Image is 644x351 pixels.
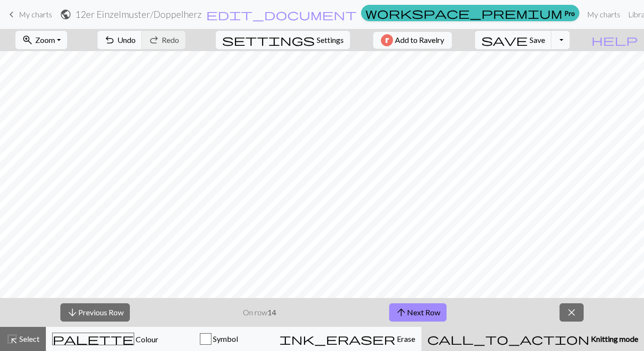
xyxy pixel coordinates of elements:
[365,6,562,20] span: workspace_premium
[243,307,276,318] p: On row
[589,334,638,343] span: Knitting mode
[481,33,528,47] span: save
[134,335,158,344] span: Colour
[53,332,134,346] span: palette
[395,306,407,319] span: arrow_upward
[67,306,78,319] span: arrow_downward
[15,31,67,49] button: Zoom
[19,10,52,19] span: My charts
[583,5,624,24] a: My charts
[361,5,579,21] a: Pro
[421,327,644,351] button: Knitting mode
[222,33,315,47] span: settings
[35,35,55,44] span: Zoom
[211,334,238,343] span: Symbol
[22,33,33,47] span: zoom_in
[395,334,415,343] span: Erase
[427,332,589,346] span: call_to_action
[206,8,357,21] span: edit_document
[98,31,142,49] button: Undo
[216,31,350,49] button: SettingsSettings
[273,327,421,351] button: Erase
[6,8,17,21] span: keyboard_arrow_left
[104,33,115,47] span: undo
[373,32,452,49] button: Add to Ravelry
[475,31,552,49] button: Save
[60,303,130,322] button: Previous Row
[117,35,136,44] span: Undo
[280,332,395,346] span: ink_eraser
[6,6,52,23] a: My charts
[60,8,71,21] span: public
[46,327,165,351] button: Colour
[566,306,577,319] span: close
[222,34,315,46] i: Settings
[317,34,344,46] span: Settings
[530,35,545,44] span: Save
[18,334,40,343] span: Select
[75,9,202,20] h2: 12er Einzelmuster / Doppelherz
[165,327,273,351] button: Symbol
[395,34,444,46] span: Add to Ravelry
[267,308,276,317] strong: 14
[389,303,447,322] button: Next Row
[591,33,638,47] span: help
[381,34,393,46] img: Ravelry
[6,332,18,346] span: highlight_alt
